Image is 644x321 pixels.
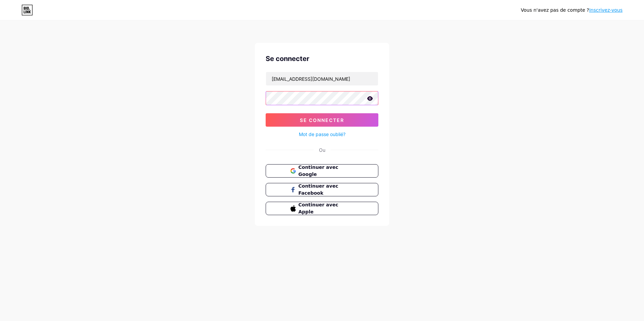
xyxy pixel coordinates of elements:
[319,147,325,153] font: Ou
[266,72,378,85] input: Nom d'utilisateur
[266,202,378,215] button: Continuer avec Apple
[266,183,378,196] button: Continuer avec Facebook
[300,117,344,123] font: Se connecter
[299,202,338,214] font: Continuer avec Apple
[299,131,345,138] a: Mot de passe oublié?
[266,113,378,127] button: Se connecter
[299,183,338,196] font: Continuer avec Facebook
[299,131,345,137] font: Mot de passe oublié?
[266,164,378,178] button: Continuer avec Google
[521,7,589,13] font: Vous n'avez pas de compte ?
[266,55,309,63] font: Se connecter
[299,165,338,177] font: Continuer avec Google
[589,7,623,13] a: Inscrivez-vous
